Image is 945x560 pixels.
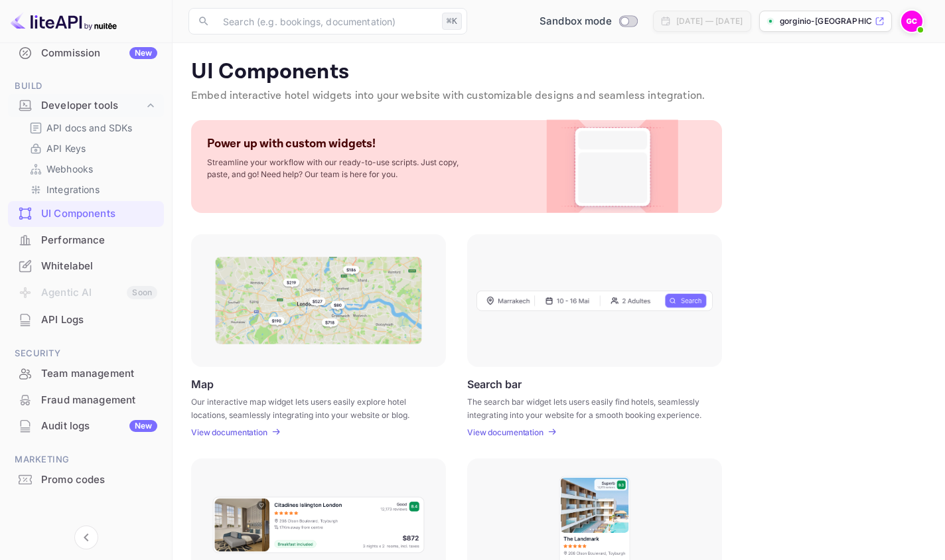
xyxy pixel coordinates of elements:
div: API docs and SDKs [24,118,159,137]
a: Performance [8,228,164,252]
div: Audit logs [41,419,157,434]
a: View documentation [191,427,271,437]
a: Integrations [29,182,153,196]
a: Audit logsNew [8,413,164,438]
div: Team management [8,361,164,387]
div: Webhooks [24,159,159,178]
img: Gorginio Cairo [901,11,922,32]
p: gorginio-[GEOGRAPHIC_DATA]-gsra7.n... [780,15,872,27]
span: Sandbox mode [540,14,612,29]
img: Map Frame [215,257,422,344]
div: UI Components [41,206,157,222]
div: Performance [41,233,157,248]
div: Fraud management [41,393,157,408]
div: Whitelabel [41,259,157,274]
a: API Logs [8,307,164,332]
div: Fraud management [8,387,164,413]
div: ⌘K [442,13,462,30]
a: Whitelabel [8,253,164,278]
div: [DATE] — [DATE] [676,15,743,27]
p: Embed interactive hotel widgets into your website with customizable designs and seamless integrat... [191,88,926,104]
span: Security [8,346,164,361]
div: Promo codes [8,467,164,493]
div: Integrations [24,180,159,199]
p: UI Components [191,59,926,86]
a: View documentation [467,427,547,437]
img: Custom Widget PNG [559,120,666,213]
p: Integrations [46,182,100,196]
div: Audit logsNew [8,413,164,439]
button: Collapse navigation [74,525,98,549]
a: API Keys [29,141,153,155]
a: Fraud management [8,387,164,412]
p: Search bar [467,378,522,390]
a: API docs and SDKs [29,121,153,135]
div: UI Components [8,201,164,227]
span: Marketing [8,453,164,467]
input: Search (e.g. bookings, documentation) [215,8,437,35]
p: Webhooks [46,162,93,176]
div: Developer tools [41,98,144,113]
div: Developer tools [8,94,164,117]
div: Performance [8,228,164,253]
div: API Keys [24,139,159,158]
p: Our interactive map widget lets users easily explore hotel locations, seamlessly integrating into... [191,395,429,419]
div: Team management [41,366,157,382]
div: New [129,420,157,432]
a: CommissionNew [8,40,164,65]
div: Whitelabel [8,253,164,279]
div: API Logs [8,307,164,333]
p: API docs and SDKs [46,121,133,135]
p: View documentation [467,427,544,437]
a: Webhooks [29,162,153,176]
p: Streamline your workflow with our ready-to-use scripts. Just copy, paste, and go! Need help? Our ... [207,157,472,180]
div: API Logs [41,313,157,328]
div: Promo codes [41,472,157,488]
p: API Keys [46,141,86,155]
img: Horizontal hotel card Frame [212,496,425,554]
div: CommissionNew [8,40,164,66]
div: New [129,47,157,59]
p: Power up with custom widgets! [207,136,376,151]
div: Switch to Production mode [534,14,642,29]
img: LiteAPI logo [11,11,117,32]
p: View documentation [191,427,267,437]
div: Commission [41,46,157,61]
img: Search Frame [476,290,713,311]
a: Team management [8,361,164,385]
span: Build [8,79,164,94]
p: Map [191,378,214,390]
a: UI Components [8,201,164,226]
a: Promo codes [8,467,164,492]
p: The search bar widget lets users easily find hotels, seamlessly integrating into your website for... [467,395,705,419]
